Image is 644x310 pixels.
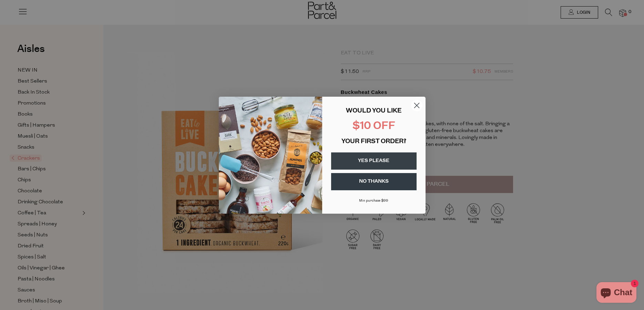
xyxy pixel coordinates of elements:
[219,97,322,214] img: 43fba0fb-7538-40bc-babb-ffb1a4d097bc.jpeg
[346,108,401,114] span: WOULD YOU LIKE
[359,199,388,203] span: Min purchase $99
[594,282,638,304] inbox-online-store-chat: Shopify online store chat
[352,121,395,132] span: $10 OFF
[411,99,423,111] button: Close dialog
[341,139,406,145] span: YOUR FIRST ORDER?
[331,173,417,190] button: NO THANKS
[331,152,417,170] button: YES PLEASE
